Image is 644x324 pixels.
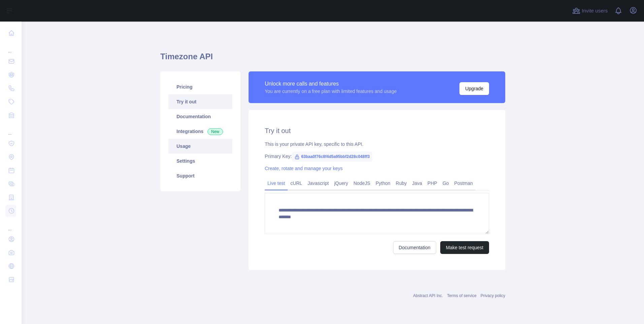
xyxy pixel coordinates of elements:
a: Java [410,178,425,189]
a: Usage [168,139,232,154]
a: Documentation [393,241,436,254]
a: Create, rotate and manage your keys [265,166,343,171]
a: Documentation [168,109,232,124]
div: ... [5,123,16,136]
h1: Timezone API [160,51,505,67]
a: Terms of service [447,293,476,298]
span: New [207,128,223,135]
a: Python [373,178,393,189]
div: Primary Key: [265,153,489,160]
div: You are currently on a free plan with limited features and usage [265,88,397,95]
h2: Try it out [265,126,489,135]
a: Privacy policy [481,293,505,298]
div: ... [5,40,16,54]
span: 63baa0f76c8f4d5a95bbf2d28c048ff3 [292,152,372,162]
span: Invite users [582,7,608,15]
a: Live test [265,178,288,189]
a: Javascript [305,178,331,189]
a: PHP [425,178,440,189]
button: Invite users [571,5,609,16]
button: Make test request [440,241,489,254]
a: Pricing [168,79,232,94]
a: cURL [288,178,305,189]
a: Abstract API Inc. [413,293,443,298]
button: Upgrade [459,82,489,95]
div: Unlock more calls and features [265,80,397,88]
a: Settings [168,154,232,168]
a: Support [168,168,232,183]
div: ... [5,218,16,232]
a: Ruby [393,178,410,189]
a: Postman [452,178,476,189]
a: NodeJS [351,178,373,189]
a: Integrations New [168,124,232,139]
div: This is your private API key, specific to this API. [265,141,489,148]
a: Go [440,178,452,189]
a: Try it out [168,94,232,109]
a: jQuery [331,178,351,189]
